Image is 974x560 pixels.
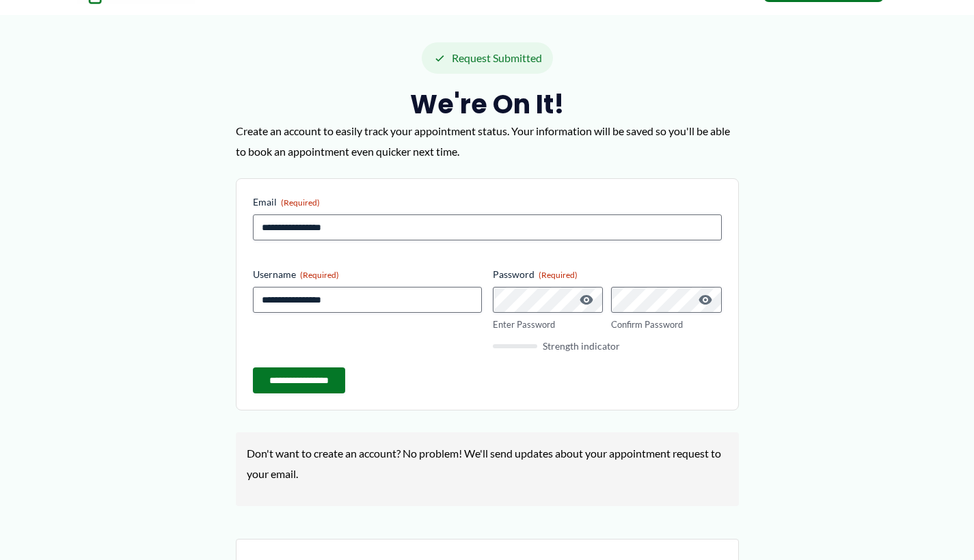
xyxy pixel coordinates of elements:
[281,197,320,208] span: (Required)
[236,87,739,121] h2: We're on it!
[611,318,722,331] label: Confirm Password
[253,268,482,281] label: Username
[493,268,578,281] legend: Password
[539,270,578,280] span: (Required)
[493,341,722,351] div: Strength indicator
[493,318,604,331] label: Enter Password
[697,292,714,308] button: Show Password
[578,292,595,308] button: Show Password
[300,270,339,280] span: (Required)
[422,42,553,74] div: Request Submitted
[236,121,739,161] p: Create an account to easily track your appointment status. Your information will be saved so you'...
[253,195,722,209] label: Email
[247,443,728,484] p: Don't want to create an account? No problem! We'll send updates about your appointment request to...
